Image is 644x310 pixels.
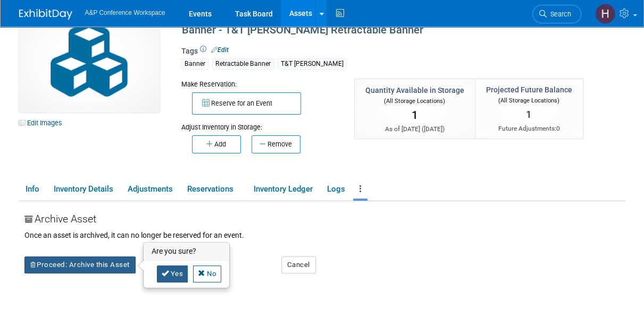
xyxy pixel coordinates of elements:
[144,243,229,260] h3: Are you sure?
[181,79,338,89] div: Make Reservation:
[24,230,625,240] div: Once an asset is archived, it can no longer be reserved for an event.
[212,58,274,70] div: Retractable Banner
[157,265,188,282] a: Yes
[211,46,229,54] a: Edit
[247,180,319,199] a: Inventory Ledger
[47,180,119,199] a: Inventory Details
[532,5,581,23] a: Search
[181,46,580,76] div: Tags
[278,58,347,70] div: T&T [PERSON_NAME]
[321,180,351,199] a: Logs
[192,92,301,115] button: Reserve for an Event
[365,85,464,96] div: Quantity Available in Storage
[24,256,136,273] button: Proceed: Archive this Asset
[486,124,572,133] div: Future Adjustments:
[595,4,615,24] img: Hannah Siegel
[365,96,464,106] div: (All Storage Locations)
[252,135,300,153] button: Remove
[19,116,66,130] a: Edit Images
[181,115,338,132] div: Adjust Inventory in Storage:
[19,9,72,20] img: ExhibitDay
[193,265,221,282] a: No
[192,135,241,153] button: Add
[24,212,625,230] div: Archive Asset
[412,109,418,122] span: 1
[365,125,464,134] div: As of [DATE] ( )
[19,6,160,113] img: Collateral-Icon-2.png
[85,9,165,16] span: A&P Conference Workspace
[121,180,179,199] a: Adjustments
[19,180,45,199] a: Info
[486,84,572,95] div: Projected Future Balance
[181,58,208,70] div: Banner
[424,125,442,133] span: [DATE]
[547,10,571,18] span: Search
[556,125,560,132] span: 0
[181,180,245,199] a: Reservations
[281,256,316,273] button: Cancel
[178,21,580,40] div: Banner - T&T [PERSON_NAME] Retractable Banner
[526,108,532,120] span: 1
[486,95,572,105] div: (All Storage Locations)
